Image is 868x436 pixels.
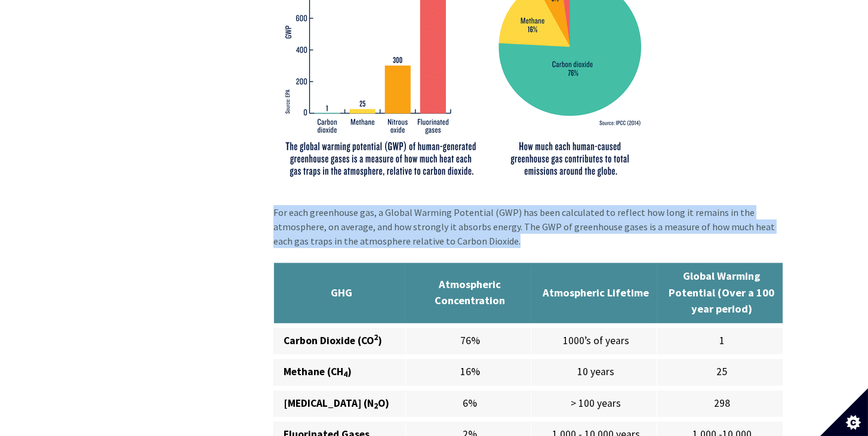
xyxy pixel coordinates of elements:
[543,286,649,299] strong: Atmospheric Lifetime
[405,357,531,388] td: 16%
[820,388,868,436] button: Set cookie preferences
[531,357,657,388] td: 10 years
[374,401,378,411] sub: 2
[284,334,382,347] strong: Carbon Dioxide (CO )
[284,397,389,410] strong: [MEDICAL_DATA] (N O)
[374,332,378,342] sup: 2
[405,388,531,419] td: 6%
[669,269,774,316] strong: Global Warming Potential (Over a 100 year period)
[657,388,783,419] td: 298
[531,326,657,357] td: 1000’s of years
[343,369,347,379] sub: 4
[657,326,783,357] td: 1
[284,365,352,378] strong: Methane (CH )
[405,326,531,357] td: 76%
[531,388,657,419] td: > 100 years
[657,357,783,388] td: 25
[331,286,352,299] strong: GHG
[435,277,506,308] strong: Atmospheric Concentration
